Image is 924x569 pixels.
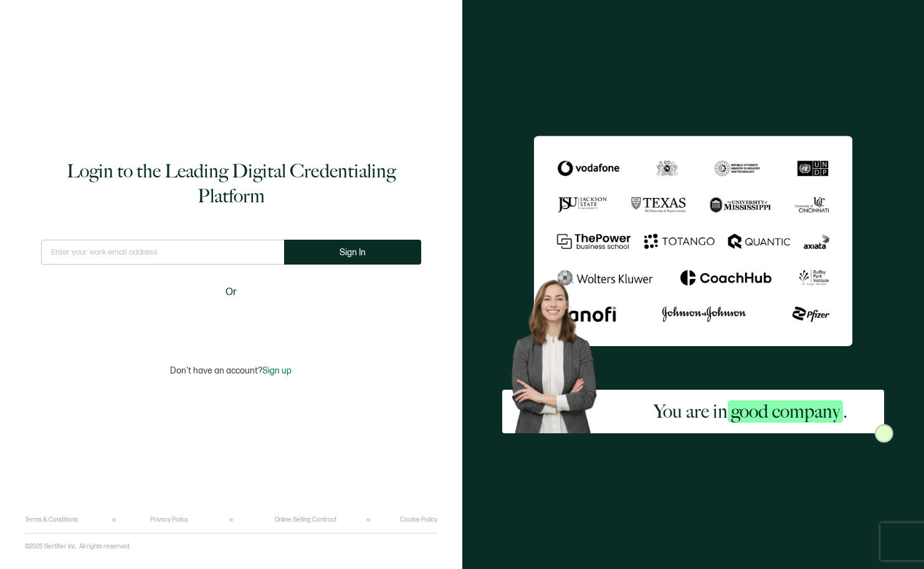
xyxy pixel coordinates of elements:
[875,424,893,443] img: Sertifier Login
[728,400,843,423] span: good company
[534,136,852,346] img: Sertifier Login - You are in <span class="strong-h">good company</span>.
[502,272,617,433] img: Sertifier Login - You are in <span class="strong-h">good company</span>. Hero
[160,308,303,336] div: Sign in with Google. Opens in new tab
[170,365,292,376] p: Don't have an account?
[34,159,428,209] h1: Login to the Leading Digital Credentialing Platform
[150,516,188,524] a: Privacy Policy
[340,248,366,257] span: Sign In
[275,516,336,524] a: Online Selling Contract
[284,240,421,265] button: Sign In
[25,516,78,524] a: Terms & Conditions
[226,284,237,300] span: Or
[25,543,131,550] p: ©2025 Sertifier Inc.. All rights reserved.
[262,365,292,376] span: Sign up
[153,308,309,336] iframe: Sign in with Google Button
[41,240,284,265] input: Enter your work email address
[400,516,437,524] a: Cookie Policy
[654,399,847,424] h2: You are in .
